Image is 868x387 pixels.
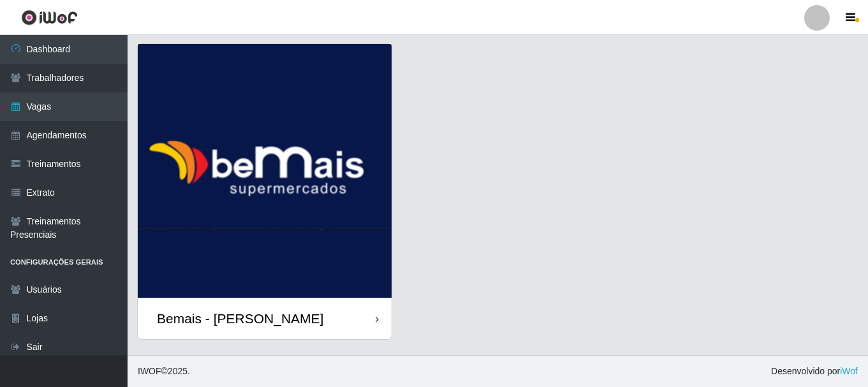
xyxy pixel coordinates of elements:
a: iWof [840,366,858,376]
img: cardImg [138,44,392,298]
a: Bemais - [PERSON_NAME] [138,44,392,339]
img: CoreUI Logo [21,10,78,26]
span: Desenvolvido por [771,365,858,378]
span: © 2025 . [138,365,190,378]
span: IWOF [138,366,161,376]
div: Bemais - [PERSON_NAME] [157,310,323,326]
